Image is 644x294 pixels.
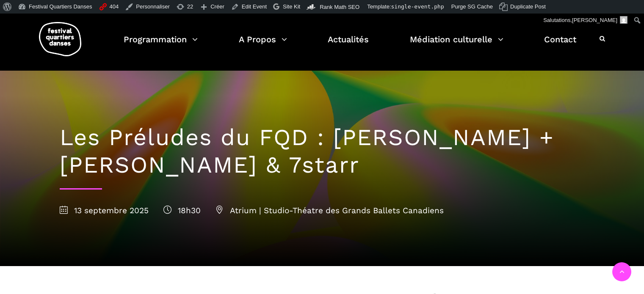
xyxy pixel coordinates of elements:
[163,206,201,215] span: 18h30
[544,32,576,57] a: Contact
[124,32,198,57] a: Programmation
[410,32,503,57] a: Médiation culturelle
[320,4,359,10] span: Rank Math SEO
[39,22,81,56] img: logo-fqd-med
[540,14,631,27] a: Salutations,
[216,206,444,215] span: Atrium | Studio-Théatre des Grands Ballets Canadiens
[328,32,369,57] a: Actualités
[283,3,300,10] span: Site Kit
[60,206,149,215] span: 13 septembre 2025
[239,32,287,57] a: A Propos
[391,3,444,10] span: single-event.php
[60,124,585,179] h1: Les Préludes du FQD : [PERSON_NAME] + [PERSON_NAME] & 7starr
[572,17,617,23] span: [PERSON_NAME]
